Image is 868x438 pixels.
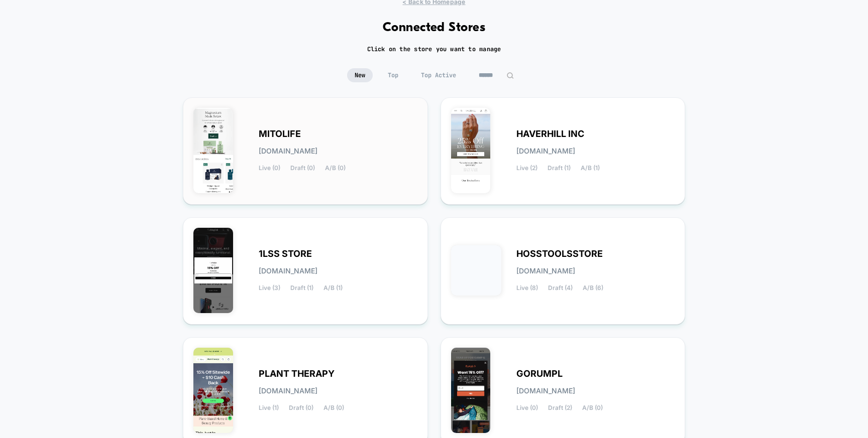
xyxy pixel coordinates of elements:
[383,21,486,35] h1: Connected Stores
[347,68,373,82] span: New
[581,165,600,172] span: A/B (1)
[451,348,491,433] img: GORUMPL
[506,72,514,79] img: edit
[451,245,501,296] img: HOSSTOOLSSTORE
[516,130,584,137] span: HAVERHILL INC
[516,165,537,172] span: Live (2)
[259,404,279,411] span: Live (1)
[259,165,280,172] span: Live (0)
[548,404,572,411] span: Draft (2)
[323,284,343,291] span: A/B (1)
[582,404,603,411] span: A/B (0)
[516,370,563,377] span: GORUMPL
[516,250,603,257] span: HOSSTOOLSSTORE
[516,284,538,291] span: Live (8)
[413,68,464,82] span: Top Active
[259,148,317,155] span: [DOMAIN_NAME]
[259,370,335,377] span: PLANT THERAPY
[516,267,575,274] span: [DOMAIN_NAME]
[516,404,538,411] span: Live (0)
[367,45,501,53] h2: Click on the store you want to manage
[290,284,313,291] span: Draft (1)
[516,148,575,155] span: [DOMAIN_NAME]
[290,165,315,172] span: Draft (0)
[548,284,573,291] span: Draft (4)
[323,404,344,411] span: A/B (0)
[325,165,346,172] span: A/B (0)
[259,130,301,137] span: MITOLIFE
[289,404,313,411] span: Draft (0)
[516,387,575,394] span: [DOMAIN_NAME]
[583,284,603,291] span: A/B (6)
[259,267,317,274] span: [DOMAIN_NAME]
[193,108,233,193] img: MITOLIFE
[193,348,233,433] img: PLANT_THERAPY
[548,165,571,172] span: Draft (1)
[259,284,280,291] span: Live (3)
[259,387,317,394] span: [DOMAIN_NAME]
[259,250,312,257] span: 1LSS STORE
[380,68,406,82] span: Top
[451,108,491,193] img: HAVERHILL_INC
[193,228,233,313] img: 1LSS_STORE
